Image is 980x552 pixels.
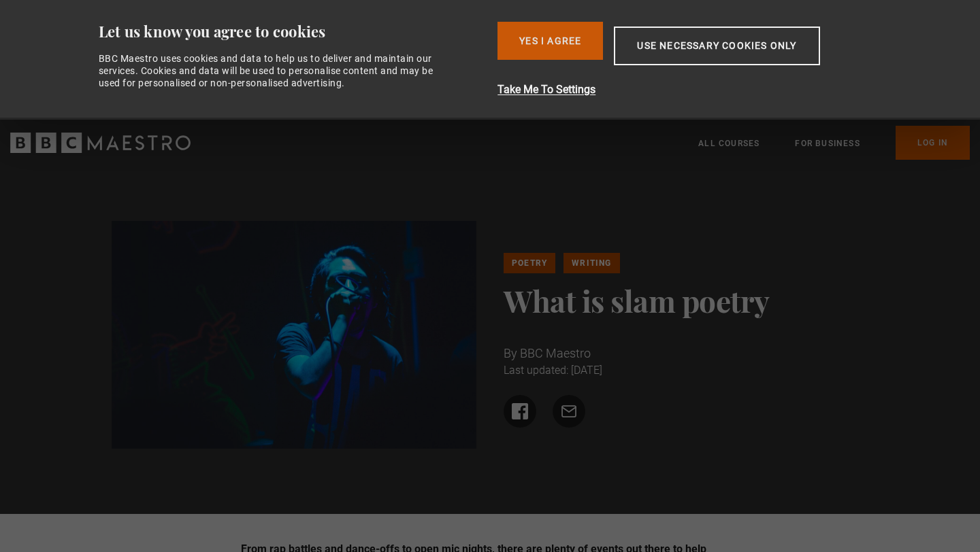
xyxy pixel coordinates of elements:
h1: What is slam poetry [504,284,869,317]
button: Take Me To Settings [497,82,892,98]
span: BBC Maestro [520,346,591,360]
a: Poetry [504,253,555,273]
svg: BBC Maestro [10,133,191,153]
span: By [504,346,517,360]
a: For business [795,137,860,150]
a: All Courses [698,137,759,150]
a: Log In [896,126,970,160]
div: Let us know you agree to cookies [99,22,487,41]
a: Writing [563,253,619,273]
button: Use necessary cookies only [614,27,819,65]
button: Yes I Agree [497,22,603,60]
nav: Primary [698,126,970,160]
time: Last updated: [DATE] [504,364,602,377]
div: BBC Maestro uses cookies and data to help us to deliver and maintain our services. Cookies and da... [99,52,448,90]
img: A person performs [112,221,477,449]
